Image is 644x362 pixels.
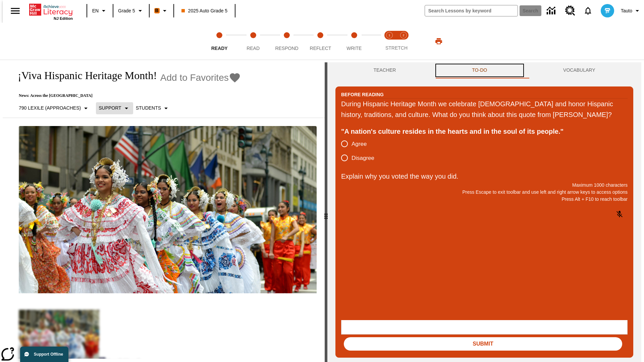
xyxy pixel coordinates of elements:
[402,34,404,37] text: 2
[34,352,63,357] span: Support Offline
[601,4,614,17] img: avatar image
[335,62,434,78] button: Teacher
[341,171,628,182] p: Explain why you voted the way you did.
[335,62,633,78] div: Instructional Panel Tabs
[54,16,73,20] span: NJ Edition
[181,7,228,14] span: 2025 Auto Grade 5
[425,5,518,16] input: search field
[160,72,229,83] span: Add to Favorites
[211,46,228,51] span: Ready
[155,6,159,15] span: B
[352,154,374,163] span: Disagree
[29,2,73,20] div: Home
[597,2,618,19] button: Select a new avatar
[16,102,93,114] button: Select Lexile, 790 Lexile (Approaches)
[561,2,579,20] a: Resource Center, Will open in new tab
[3,62,325,359] div: reading
[11,93,241,98] p: News: Across the [GEOGRAPHIC_DATA]
[133,102,173,114] button: Select Student
[3,5,98,11] body: Explain why you voted the way you did. Maximum 1000 characters Press Alt + F10 to reach toolbar P...
[247,46,260,51] span: Read
[327,62,641,362] div: activity
[341,196,628,203] p: Press Alt + F10 to reach toolbar
[115,5,147,17] button: Grade: Grade 5, Select a grade
[200,23,239,60] button: Ready step 1 of 5
[543,2,561,20] a: Data Center
[152,5,171,17] button: Boost Class color is orange. Change class color
[380,23,399,60] button: Stretch Read step 1 of 2
[341,137,380,165] div: poll
[89,5,111,17] button: Language: EN, Select a language
[118,7,135,14] span: Grade 5
[92,7,99,14] span: EN
[341,126,628,137] div: "A nation's culture resides in the hearts and in the soul of its people."
[160,72,241,83] button: Add to Favorites - ¡Viva Hispanic Heritage Month!
[394,23,413,60] button: Stretch Respond step 2 of 2
[99,105,121,112] p: Support
[96,102,133,114] button: Scaffolds, Support
[388,34,390,37] text: 1
[341,99,628,120] div: During Hispanic Heritage Month we celebrate [DEMOGRAPHIC_DATA] and honor Hispanic history, tradit...
[19,105,81,112] p: 790 Lexile (Approaches)
[19,126,317,294] img: A photograph of Hispanic women participating in a parade celebrating Hispanic culture. The women ...
[335,23,374,60] button: Write step 5 of 5
[11,69,157,82] h1: ¡Viva Hispanic Heritage Month!
[233,23,272,60] button: Read step 2 of 5
[344,337,622,351] button: Submit
[525,62,633,78] button: VOCABULARY
[428,35,449,47] button: Print
[346,46,362,51] span: Write
[325,62,327,362] div: Press Enter or Spacebar and then press right and left arrow keys to move the slider
[20,347,68,362] button: Support Offline
[618,5,644,17] button: Profile/Settings
[275,46,298,51] span: Respond
[434,62,525,78] button: TO-DO
[5,1,25,21] button: Open side menu
[301,23,340,60] button: Reflect step 4 of 5
[136,105,161,112] p: Students
[310,46,331,51] span: Reflect
[341,91,384,98] h2: Before Reading
[341,182,628,189] p: Maximum 1000 characters
[352,140,367,148] span: Agree
[621,7,632,14] span: Tauto
[341,189,628,196] p: Press Escape to exit toolbar and use left and right arrow keys to access options
[579,2,597,19] a: Notifications
[267,23,306,60] button: Respond step 3 of 5
[385,45,408,51] span: STRETCH
[611,206,628,222] button: Click to activate and allow voice recognition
